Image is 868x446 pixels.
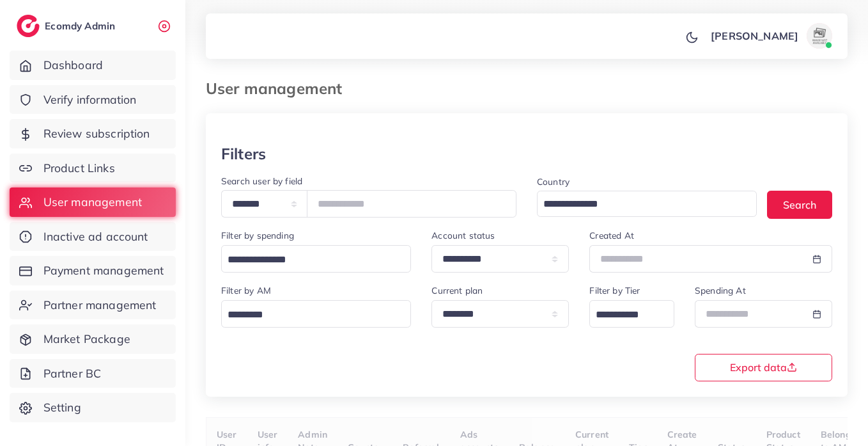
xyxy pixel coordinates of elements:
span: Dashboard [43,57,103,74]
span: Inactive ad account [43,228,148,245]
input: Search for option [223,305,394,325]
h3: User management [206,79,352,98]
span: Review subscription [43,125,150,142]
span: Payment management [43,262,164,279]
img: avatar [807,23,832,49]
span: Market Package [43,331,130,347]
a: User management [10,187,176,217]
label: Search user by field [221,175,302,187]
a: [PERSON_NAME]avatar [704,23,837,49]
label: Current plan [431,284,483,297]
div: Search for option [221,300,411,328]
span: Product Links [43,160,115,177]
a: Verify information [10,85,176,115]
label: Filter by AM [221,284,271,297]
a: Product Links [10,154,176,183]
a: Partner management [10,291,176,320]
span: Setting [43,399,81,416]
a: Inactive ad account [10,222,176,251]
h2: Ecomdy Admin [45,20,118,32]
input: Search for option [539,195,740,214]
label: Filter by spending [221,229,294,242]
input: Search for option [223,250,394,270]
span: Partner management [43,297,157,314]
span: Export data [730,362,797,372]
button: Export data [695,354,832,381]
a: Payment management [10,256,176,285]
p: [PERSON_NAME] [711,28,798,44]
span: Verify information [43,92,137,108]
label: Filter by Tier [589,284,640,297]
h3: Filters [221,145,266,163]
a: Dashboard [10,51,176,80]
a: Partner BC [10,359,176,388]
a: logoEcomdy Admin [17,15,118,37]
label: Created At [589,229,634,242]
input: Search for option [591,305,658,325]
label: Account status [431,229,495,242]
button: Search [767,191,832,218]
div: Search for option [589,300,674,328]
span: User management [43,194,142,211]
label: Spending At [695,284,746,297]
div: Search for option [221,245,411,273]
label: Country [537,175,570,188]
img: logo [17,15,40,37]
div: Search for option [537,191,757,217]
span: Partner BC [43,365,102,382]
a: Setting [10,393,176,422]
a: Market Package [10,324,176,354]
a: Review subscription [10,119,176,148]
